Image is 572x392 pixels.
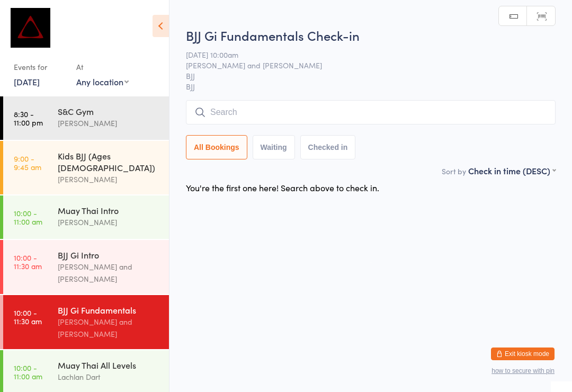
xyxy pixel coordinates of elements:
a: 10:00 -11:00 amMuay Thai Intro[PERSON_NAME] [3,195,169,239]
div: S&C Gym [58,105,160,117]
h2: BJJ Gi Fundamentals Check-in [186,26,556,44]
div: You're the first one here! Search above to check in. [186,182,379,193]
div: Events for [14,58,66,76]
div: Muay Thai All Levels [58,359,160,371]
img: Dominance MMA Abbotsford [11,8,50,48]
span: BJJ [186,70,539,81]
time: 8:30 - 11:00 pm [14,110,43,127]
time: 9:00 - 9:45 am [14,154,41,171]
button: how to secure with pin [491,367,555,375]
button: Exit kiosk mode [491,348,555,360]
time: 10:00 - 11:00 am [14,363,42,380]
div: Muay Thai Intro [58,204,160,216]
div: Check in time (DESC) [468,165,556,176]
a: 8:30 -11:00 pmS&C Gym[PERSON_NAME] [3,96,169,140]
div: BJJ Gi Intro [58,249,160,261]
span: [DATE] 10:00am [186,49,539,60]
div: Any location [76,76,129,87]
div: [PERSON_NAME] [58,117,160,129]
time: 10:00 - 11:30 am [14,308,42,325]
button: Waiting [253,135,295,159]
div: [PERSON_NAME] and [PERSON_NAME] [58,261,160,285]
a: 10:00 -11:30 amBJJ Gi Fundamentals[PERSON_NAME] and [PERSON_NAME] [3,295,169,349]
span: BJJ [186,81,556,92]
div: [PERSON_NAME] [58,216,160,228]
time: 10:00 - 11:30 am [14,253,42,270]
button: Checked in [300,135,356,159]
label: Sort by [442,166,466,176]
button: All Bookings [186,135,247,159]
a: [DATE] [14,76,40,87]
div: BJJ Gi Fundamentals [58,304,160,316]
a: 10:00 -11:30 amBJJ Gi Intro[PERSON_NAME] and [PERSON_NAME] [3,240,169,294]
div: [PERSON_NAME] [58,173,160,185]
div: Kids BJJ (Ages [DEMOGRAPHIC_DATA]) [58,150,160,173]
input: Search [186,100,556,124]
div: At [76,58,129,76]
span: [PERSON_NAME] and [PERSON_NAME] [186,60,539,70]
time: 10:00 - 11:00 am [14,209,42,226]
a: 9:00 -9:45 amKids BJJ (Ages [DEMOGRAPHIC_DATA])[PERSON_NAME] [3,141,169,194]
div: [PERSON_NAME] and [PERSON_NAME] [58,316,160,340]
div: Lachlan Dart [58,371,160,383]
